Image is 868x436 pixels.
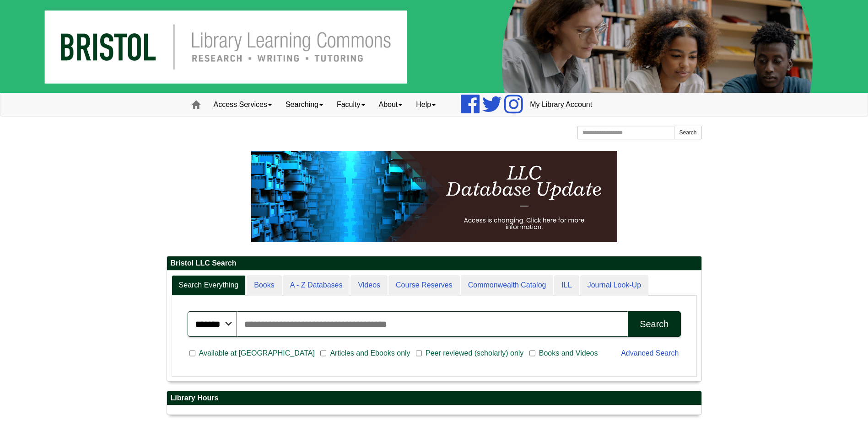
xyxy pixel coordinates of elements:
input: Books and Videos [529,349,535,357]
a: About [372,93,410,116]
h2: Library Hours [167,391,701,405]
a: Videos [350,275,388,296]
h2: Bristol LLC Search [167,256,701,271]
a: My Library Account [523,93,599,116]
span: Books and Videos [535,348,602,359]
img: HTML tutorial [251,151,617,242]
button: Search [674,126,701,139]
a: Faculty [330,93,372,116]
span: Articles and Ebooks only [326,348,414,359]
input: Peer reviewed (scholarly) only [416,349,422,357]
button: Search [628,311,680,337]
a: A - Z Databases [283,275,350,296]
a: Help [409,93,442,116]
a: Course Reserves [388,275,460,296]
a: Books [247,275,281,296]
a: Search Everything [172,275,246,296]
a: Access Services [207,93,279,116]
a: ILL [554,275,579,296]
a: Journal Look-Up [580,275,648,296]
span: Available at [GEOGRAPHIC_DATA] [195,348,318,359]
a: Commonwealth Catalog [461,275,554,296]
a: Advanced Search [621,349,679,357]
span: Peer reviewed (scholarly) only [422,348,527,359]
input: Articles and Ebooks only [320,349,326,357]
input: Available at [GEOGRAPHIC_DATA] [189,349,195,357]
a: Searching [279,93,330,116]
div: Search [640,319,669,330]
